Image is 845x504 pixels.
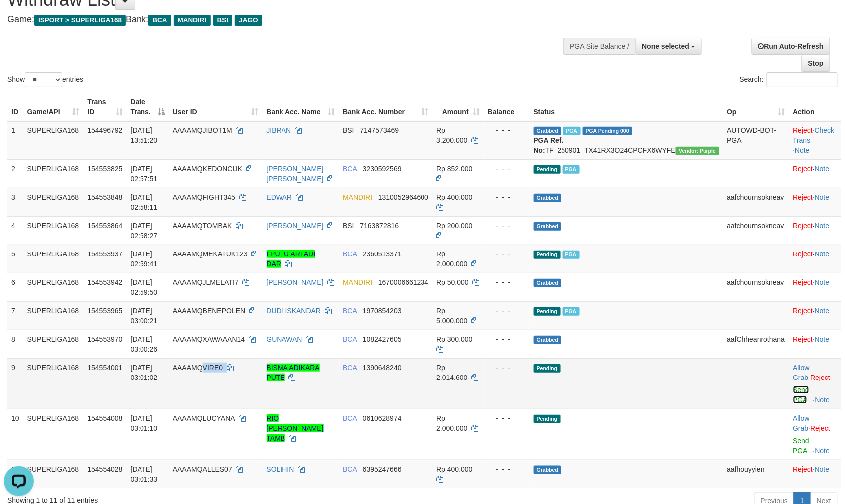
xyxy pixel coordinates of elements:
a: GUNAWAN [267,335,302,343]
div: - - - [488,334,526,344]
span: AAAAMQLUCYANA [173,414,235,422]
td: · [789,273,841,301]
span: [DATE] 02:57:51 [131,165,158,183]
td: 3 [7,188,23,216]
span: [DATE] 02:59:41 [131,250,158,268]
td: 9 [7,358,23,409]
td: SUPERLIGA168 [23,159,84,188]
b: PGA Ref. No: [534,136,563,154]
td: aafChheanrothana [723,330,789,358]
span: BCA [343,165,357,173]
span: Copy 1310052964600 to clipboard [378,193,428,201]
span: · [793,414,811,432]
span: · [793,364,811,381]
td: · [789,216,841,245]
div: - - - [488,249,526,259]
th: Op: activate to sort column ascending [723,93,789,121]
a: Note [815,250,830,258]
a: Note [815,165,830,173]
span: JAGO [235,15,262,26]
td: · [789,245,841,273]
span: 154554008 [87,414,122,422]
td: · [789,159,841,188]
a: [PERSON_NAME] [267,222,324,230]
td: aafhouyyien [723,460,789,488]
span: Copy 1670006661234 to clipboard [378,278,428,286]
a: RIO [PERSON_NAME] TAMB [267,414,324,442]
span: Copy 1970854203 to clipboard [363,307,402,315]
th: Bank Acc. Number: activate to sort column ascending [339,93,432,121]
span: Pending [534,415,561,423]
label: Search: [740,72,838,87]
a: Send PGA [793,437,810,455]
td: TF_250901_TX41RX3O24CPCFX6WYFE [530,121,723,160]
a: Reject [793,307,813,315]
div: - - - [488,192,526,202]
a: Note [815,447,830,455]
span: Marked by aafnonsreyleab [563,165,580,174]
span: Copy 3230592569 to clipboard [363,165,402,173]
span: [DATE] 03:01:10 [131,414,158,432]
a: Reject [793,193,813,201]
span: Copy 1390648240 to clipboard [363,364,402,372]
td: · [789,460,841,488]
span: Rp 400.000 [436,465,472,473]
span: BCA [148,15,171,26]
a: Allow Grab [793,414,810,432]
span: BCA [343,250,357,258]
td: SUPERLIGA168 [23,245,84,273]
th: Balance [484,93,530,121]
td: aafchournsokneav [723,273,789,301]
span: AAAAMQALLES07 [173,465,232,473]
span: Marked by aafnonsreyleab [563,251,580,259]
button: None selected [636,38,702,55]
span: 154554028 [87,465,122,473]
button: Open LiveChat chat widget [4,4,34,34]
span: Copy 6395247666 to clipboard [363,465,402,473]
span: AAAAMQXAWAAAN14 [173,335,245,343]
span: BCA [343,307,357,315]
a: I PUTU ARI ADI DAR [267,250,316,268]
th: Game/API: activate to sort column ascending [23,93,84,121]
span: 154553825 [87,165,122,173]
td: 7 [7,301,23,330]
span: Rp 852.000 [436,165,472,173]
span: Rp 2.000.000 [436,250,467,268]
a: [PERSON_NAME] [PERSON_NAME] [267,165,324,183]
td: · [789,301,841,330]
span: Grabbed [534,194,562,202]
td: · [789,188,841,216]
span: Pending [534,251,561,259]
a: Stop [802,55,830,72]
td: 11 [7,460,23,488]
td: SUPERLIGA168 [23,301,84,330]
div: - - - [488,277,526,287]
span: MANDIRI [343,193,372,201]
a: Allow Grab [793,364,810,381]
a: Reject [793,222,813,230]
span: 154553937 [87,250,122,258]
a: DUDI ISKANDAR [267,307,321,315]
span: None selected [642,42,690,50]
a: Note [815,335,830,343]
span: AAAAMQJIBOT1M [173,126,232,134]
span: BCA [343,335,357,343]
span: Marked by aafsoumeymey [563,127,580,135]
a: Note [815,396,830,404]
a: Note [815,193,830,201]
td: SUPERLIGA168 [23,409,84,460]
span: 154553965 [87,307,122,315]
span: Copy 1082427605 to clipboard [363,335,402,343]
span: Rp 200.000 [436,222,472,230]
label: Show entries [7,72,83,87]
a: Reject [793,465,813,473]
td: SUPERLIGA168 [23,273,84,301]
a: Reject [793,335,813,343]
td: SUPERLIGA168 [23,188,84,216]
a: Reject [811,374,831,381]
a: Run Auto-Refresh [752,38,830,55]
th: ID [7,93,23,121]
a: Note [815,465,830,473]
td: · · [789,121,841,160]
span: Grabbed [534,127,562,135]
